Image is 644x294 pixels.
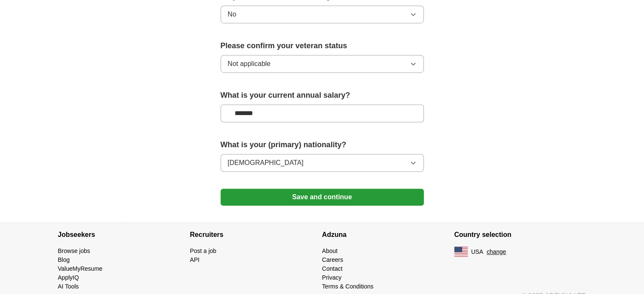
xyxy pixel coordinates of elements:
button: change [486,247,506,256]
span: USA [471,247,484,256]
button: No [221,5,424,23]
label: What is your (primary) nationality? [221,139,424,151]
a: Browse jobs [58,247,90,254]
a: Careers [322,256,343,263]
a: Terms & Conditions [322,283,373,290]
img: US flag [454,247,468,257]
label: Please confirm your veteran status [221,40,424,52]
a: ApplyIQ [58,274,79,281]
label: What is your current annual salary? [221,90,424,101]
span: [DEMOGRAPHIC_DATA] [228,158,304,168]
span: No [228,9,236,19]
a: Privacy [322,274,342,281]
a: Blog [58,256,70,263]
button: Not applicable [221,55,424,73]
span: Not applicable [228,59,271,69]
a: Contact [322,265,343,272]
a: Post a job [190,247,216,254]
button: Save and continue [221,189,424,206]
button: [DEMOGRAPHIC_DATA] [221,154,424,172]
a: About [322,247,338,254]
a: API [190,256,200,263]
a: AI Tools [58,283,79,290]
a: ValueMyResume [58,265,103,272]
h4: Country selection [454,223,586,247]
